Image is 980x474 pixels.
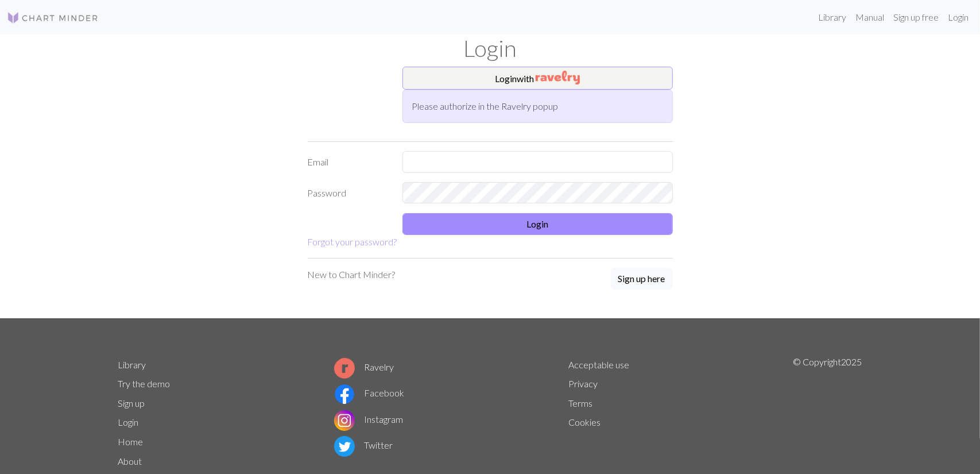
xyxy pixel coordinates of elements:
[7,11,99,25] img: Logo
[793,355,862,471] p: © Copyright 2025
[402,67,673,90] button: Loginwith
[334,361,394,372] a: Ravelry
[402,90,673,123] div: Please authorize in the Ravelry popup
[568,398,592,409] a: Terms
[118,398,145,409] a: Sign up
[334,436,355,457] img: Twitter logo
[118,359,146,370] a: Library
[334,387,404,398] a: Facebook
[611,268,673,290] button: Sign up here
[111,34,869,62] h1: Login
[568,378,598,389] a: Privacy
[334,440,393,450] a: Twitter
[851,6,889,29] a: Manual
[308,268,396,282] p: New to Chart Minder?
[334,410,355,431] img: Instagram logo
[889,6,943,29] a: Sign up free
[118,378,171,389] a: Try the demo
[334,384,355,404] img: Facebook logo
[402,213,673,235] button: Login
[334,358,355,379] img: Ravelry logo
[568,359,629,370] a: Acceptable use
[301,151,396,173] label: Email
[536,71,580,84] img: Ravelry
[308,236,397,247] a: Forgot your password?
[118,436,144,447] a: Home
[814,6,851,29] a: Library
[334,414,403,425] a: Instagram
[943,6,973,29] a: Login
[118,417,139,427] a: Login
[301,182,396,204] label: Password
[611,268,673,291] a: Sign up here
[118,456,142,467] a: About
[568,417,601,427] a: Cookies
